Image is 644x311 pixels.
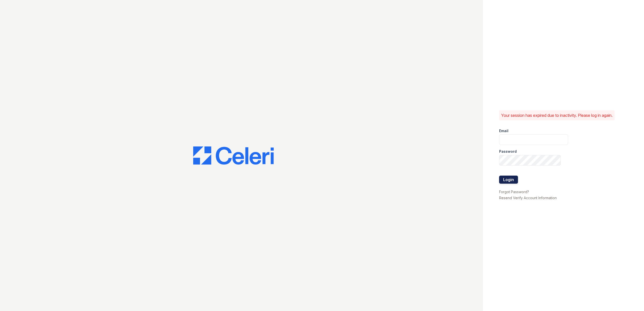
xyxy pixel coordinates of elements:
img: CE_Logo_Blue-a8612792a0a2168367f1c8372b55b34899dd931a85d93a1a3d3e32e68fde9ad4.png [193,146,274,165]
a: Forgot Password? [499,190,529,194]
p: Your session has expired due to inactivity. Please log in again. [501,112,613,118]
label: Email [499,128,508,133]
a: Resend Verify Account Information [499,196,557,200]
label: Password [499,149,517,154]
button: Login [499,176,518,184]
